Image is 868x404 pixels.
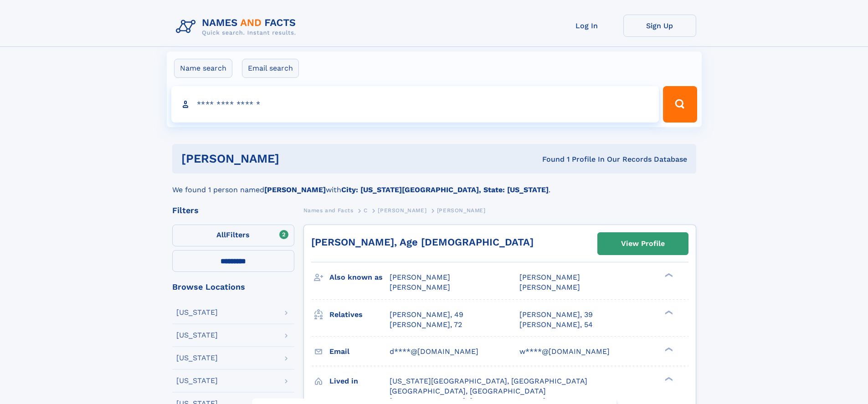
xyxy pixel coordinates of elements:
[663,346,673,352] div: ❯
[303,205,354,216] a: Names and Facts
[621,233,665,254] div: View Profile
[329,307,390,322] h3: Relatives
[172,15,303,39] img: Logo Names and Facts
[311,236,534,248] a: [PERSON_NAME], Age [DEMOGRAPHIC_DATA]
[172,283,294,291] div: Browse Locations
[364,207,368,214] span: C
[390,320,462,330] a: [PERSON_NAME], 72
[176,377,218,384] div: [US_STATE]
[172,225,294,246] label: Filters
[176,332,218,339] div: [US_STATE]
[329,344,390,359] h3: Email
[598,233,688,255] a: View Profile
[378,205,426,216] a: [PERSON_NAME]
[519,283,580,291] span: [PERSON_NAME]
[176,354,218,362] div: [US_STATE]
[390,387,546,395] span: [GEOGRAPHIC_DATA], [GEOGRAPHIC_DATA]
[216,230,226,239] span: All
[242,59,299,78] label: Email search
[519,273,580,281] span: [PERSON_NAME]
[663,272,673,278] div: ❯
[411,154,687,164] div: Found 1 Profile In Our Records Database
[623,15,696,37] a: Sign Up
[390,377,587,385] span: [US_STATE][GEOGRAPHIC_DATA], [GEOGRAPHIC_DATA]
[176,309,218,316] div: [US_STATE]
[519,320,593,330] a: [PERSON_NAME], 54
[663,86,697,123] button: Search Button
[378,207,426,214] span: [PERSON_NAME]
[264,185,326,194] b: [PERSON_NAME]
[329,373,390,389] h3: Lived in
[437,207,486,214] span: [PERSON_NAME]
[390,273,450,281] span: [PERSON_NAME]
[390,283,450,291] span: [PERSON_NAME]
[519,310,593,320] a: [PERSON_NAME], 39
[663,376,673,382] div: ❯
[174,59,232,78] label: Name search
[181,153,411,164] h1: [PERSON_NAME]
[172,206,294,215] div: Filters
[663,309,673,315] div: ❯
[329,270,390,285] h3: Also known as
[550,15,623,37] a: Log In
[364,205,368,216] a: C
[390,310,463,320] a: [PERSON_NAME], 49
[172,174,696,195] div: We found 1 person named with .
[171,86,659,123] input: search input
[341,185,549,194] b: City: [US_STATE][GEOGRAPHIC_DATA], State: [US_STATE]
